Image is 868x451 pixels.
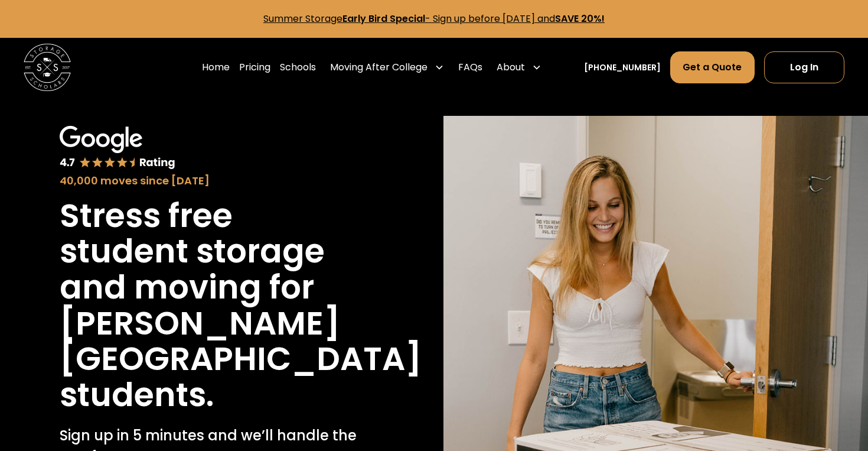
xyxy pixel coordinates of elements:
[24,44,71,91] a: home
[263,12,605,25] a: Summer StorageEarly Bird Special- Sign up before [DATE] andSAVE 20%!
[202,51,230,84] a: Home
[239,51,270,84] a: Pricing
[555,12,605,25] strong: SAVE 20%!
[325,51,449,84] div: Moving After College
[584,61,661,74] a: [PHONE_NUMBER]
[764,51,844,83] a: Log In
[60,126,176,170] img: Google 4.7 star rating
[330,60,428,74] div: Moving After College
[60,173,366,189] div: 40,000 moves since [DATE]
[60,306,422,377] h1: [PERSON_NAME][GEOGRAPHIC_DATA]
[497,60,525,74] div: About
[60,198,366,306] h1: Stress free student storage and moving for
[60,377,214,413] h1: students.
[280,51,316,84] a: Schools
[458,51,482,84] a: FAQs
[492,51,546,84] div: About
[24,44,71,91] img: Storage Scholars main logo
[670,51,754,83] a: Get a Quote
[342,12,425,25] strong: Early Bird Special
